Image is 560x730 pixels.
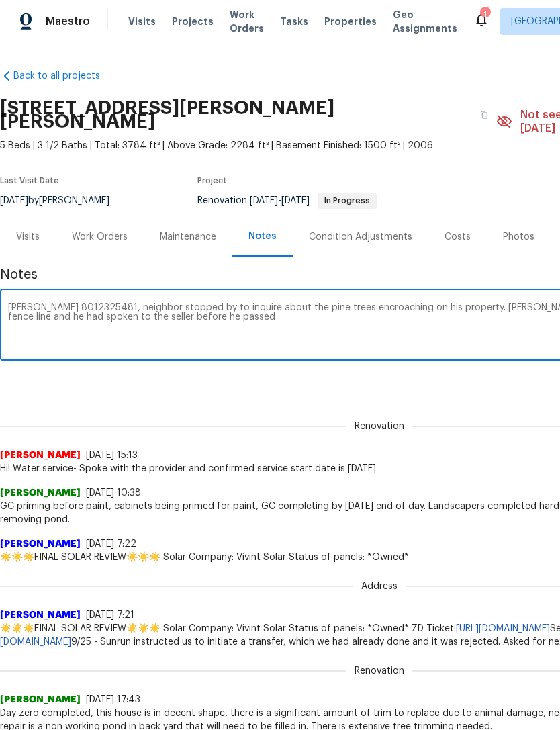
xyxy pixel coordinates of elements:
[353,580,406,593] span: Address
[128,15,156,28] span: Visits
[456,624,550,633] a: [URL][DOMAIN_NAME]
[72,230,128,244] div: Work Orders
[324,15,377,28] span: Properties
[16,230,40,244] div: Visits
[46,15,90,28] span: Maestro
[248,230,277,243] div: Notes
[319,197,375,205] span: In Progress
[281,196,310,206] span: [DATE]
[309,230,412,244] div: Condition Adjustments
[480,8,489,21] div: 1
[86,695,140,704] span: [DATE] 17:43
[86,488,141,498] span: [DATE] 10:38
[197,196,377,206] span: Renovation
[250,196,278,206] span: [DATE]
[393,8,457,35] span: Geo Assignments
[86,451,138,460] span: [DATE] 15:13
[503,230,534,244] div: Photos
[197,177,227,185] span: Project
[86,539,136,549] span: [DATE] 7:22
[472,103,496,127] button: Copy Address
[172,15,214,28] span: Projects
[445,230,471,244] div: Costs
[346,420,412,433] span: Renovation
[346,664,412,678] span: Renovation
[230,8,264,35] span: Work Orders
[160,230,216,244] div: Maintenance
[250,196,310,206] span: -
[280,17,308,26] span: Tasks
[86,610,134,620] span: [DATE] 7:21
